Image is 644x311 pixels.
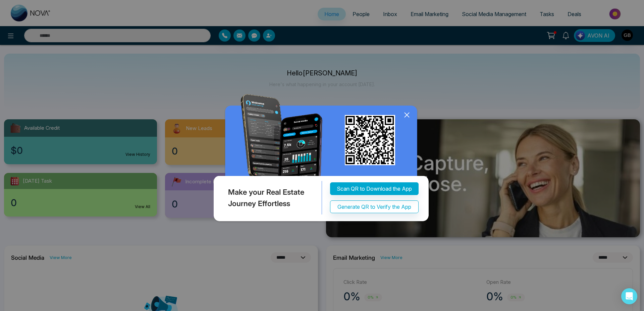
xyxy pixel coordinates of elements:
[345,115,395,165] img: qr_for_download_app.png
[212,94,432,225] img: QRModal
[330,201,419,213] button: Generate QR to Verify the App
[330,183,419,195] button: Scan QR to Download the App
[621,288,637,304] div: Open Intercom Messenger
[212,181,322,215] div: Make your Real Estate Journey Effortless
